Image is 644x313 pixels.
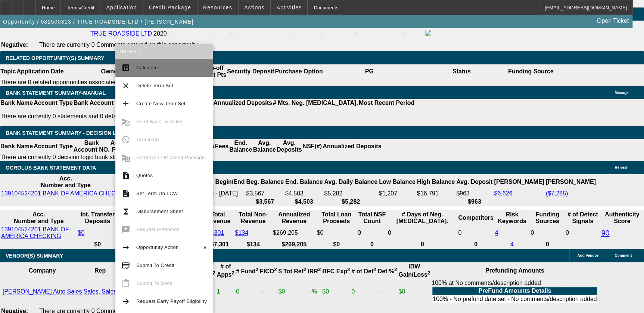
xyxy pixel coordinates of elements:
[458,241,494,248] th: 0
[322,268,350,274] b: BFC Exp
[239,0,270,15] button: Actions
[121,99,130,108] mat-icon: add
[402,30,424,38] td: --
[110,139,133,154] th: Activity Period
[29,267,56,274] b: Company
[229,139,252,154] th: End. Balance
[302,139,322,154] th: NSF(#)
[615,91,628,95] span: Manage
[203,4,232,10] span: Resources
[234,211,272,225] th: Total Non-Revenue
[217,263,234,278] b: # of Apps
[227,64,274,79] th: Security Deposit
[94,267,106,274] b: Rep
[318,267,321,272] sup: 2
[136,298,207,304] span: Request Early Payoff Eligibility
[379,190,416,197] td: $1,207
[121,171,130,180] mat-icon: request_quote
[106,4,137,10] span: Application
[197,0,238,15] button: Resources
[1,190,130,197] a: 139104524201 BANK OF AMERICA CHECKING
[494,211,529,225] th: Risk Keywords
[1,211,77,225] th: Acc. Number and Type
[252,139,276,154] th: Avg. Balance
[121,207,130,216] mat-icon: functions
[485,267,544,274] b: Prefunding Amounts
[388,241,457,248] th: 0
[289,30,318,37] div: --
[427,270,430,276] sup: 2
[530,241,564,248] th: 0
[136,65,158,70] span: Calculate
[398,279,430,304] td: $0
[202,241,234,248] th: $67,301
[388,211,457,225] th: # Days of Neg. [MEDICAL_DATA].
[601,211,643,225] th: Authenticity Score
[354,30,402,38] td: --
[510,241,514,247] a: 4
[324,175,378,189] th: Avg. Daily Balance
[508,64,554,79] th: Funding Source
[565,226,600,240] td: 0
[323,64,415,79] th: PG
[246,198,284,206] th: $3,567
[6,253,63,259] span: VENDOR(S) SUMMARY
[351,268,376,274] b: # of Def
[546,190,568,197] a: ($7,285)
[308,268,321,274] b: IRR
[373,267,376,272] sup: 2
[277,4,302,10] span: Activities
[316,211,356,225] th: Total Loan Proceeds
[417,175,455,189] th: High Balance
[304,267,306,272] sup: 2
[495,230,498,236] a: 4
[388,226,457,240] td: 0
[322,279,350,304] td: $0
[236,268,258,274] b: # Fund
[456,190,493,197] td: $963
[84,288,117,295] a: Sales, Sales
[357,241,387,248] th: 0
[456,198,493,206] th: $963
[324,198,378,206] th: $5,282
[458,226,494,240] td: 0
[307,279,321,304] td: --%
[33,99,73,107] th: Account Type
[199,64,227,79] th: One-off Profit Pts
[494,190,512,197] a: $6,626
[6,130,130,136] span: Bank Statement Summary - Decision Logic
[121,297,130,306] mat-icon: arrow_forward
[78,241,118,248] th: $0
[100,0,142,15] button: Application
[478,288,551,294] b: PreFund Amounts Details
[136,191,178,196] span: Set Term On LCW
[278,268,306,274] b: $ Tot Ref
[236,279,259,304] td: 0
[215,139,229,154] th: Fees
[217,279,235,304] td: 1
[136,101,186,106] span: Create New Term Set
[143,0,197,15] button: Credit Package
[39,42,197,48] span: There are currently 0 Comments entered on this opportunity
[234,241,272,248] th: $134
[458,211,494,225] th: Competitors
[136,262,174,268] span: Submit To Credit
[229,30,287,37] div: --
[136,83,173,88] span: Delete Term Set
[594,15,632,27] a: Open Ticket
[379,175,416,189] th: Low Balance
[6,55,104,61] span: RELATED OPPORTUNITY(S) SUMMARY
[121,63,130,72] mat-icon: calculate
[601,229,609,237] a: 90
[259,279,277,304] td: --
[6,90,106,96] span: BANK STATEMENT SUMMARY-MANUAL
[255,267,258,272] sup: 2
[121,261,130,270] mat-icon: credit_score
[73,139,110,154] th: Bank Account NO.
[16,64,64,79] th: Application Date
[285,190,323,197] td: $4,503
[273,230,315,236] div: $269,205
[136,209,183,214] span: Disbursement Sheet
[232,270,234,276] sup: 2
[322,139,382,154] th: Annualized Deposits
